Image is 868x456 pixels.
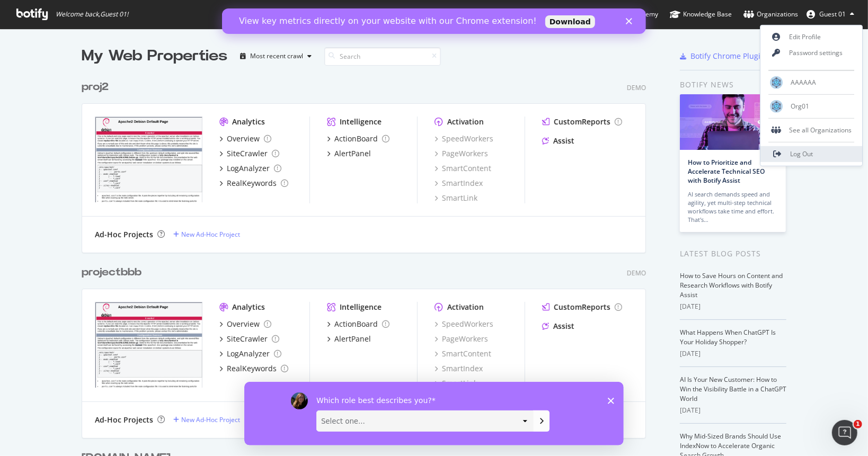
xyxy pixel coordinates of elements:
div: Assist [553,321,574,332]
div: Activation [447,117,484,127]
input: Search [324,47,441,66]
span: AAAAAA [791,78,817,87]
div: Botify news [680,79,786,91]
a: SiteCrawler [219,148,279,159]
span: Org01 [791,102,810,111]
img: projectbbb [95,302,202,388]
div: AlertPanel [334,148,371,159]
div: [DATE] [680,302,786,311]
div: Botify Chrome Plugin [690,51,765,61]
a: Assist [542,321,574,332]
div: CustomReports [554,117,610,127]
a: SmartIndex [435,178,483,189]
a: ActionBoard [327,133,389,144]
a: projectbbb [82,265,146,280]
div: Intelligence [340,302,382,312]
a: SmartContent [435,348,491,359]
span: 1 [854,420,862,428]
div: SiteCrawler [227,148,268,159]
div: ActionBoard [334,319,378,329]
div: Latest Blog Posts [680,248,786,260]
a: proj2 [82,79,113,95]
div: Most recent crawl [250,53,303,59]
span: Log Out [791,149,813,158]
div: Close [404,10,414,16]
a: SpeedWorkers [435,319,493,329]
div: AlertPanel [334,334,371,344]
div: Analytics [232,302,265,312]
div: Demo [627,83,646,92]
a: Password settings [761,45,863,61]
div: SiteCrawler [227,334,268,344]
a: CustomReports [542,117,622,127]
a: AlertPanel [327,148,371,159]
a: RealKeywords [219,363,288,374]
div: Assist [553,136,574,146]
div: Analytics [232,117,265,127]
div: projectbbb [82,265,141,280]
a: CustomReports [542,302,622,312]
div: RealKeywords [227,178,277,189]
a: SmartLink [435,193,477,203]
div: [DATE] [680,349,786,359]
a: AlertPanel [327,334,371,344]
a: SmartLink [435,378,477,389]
a: LogAnalyzer [219,163,281,174]
div: RealKeywords [227,363,277,374]
a: ActionBoard [327,319,389,329]
a: How to Prioritize and Accelerate Technical SEO with Botify Assist [688,158,765,185]
div: Organizations [743,9,798,20]
a: How to Save Hours on Content and Research Workflows with Botify Assist [680,271,783,299]
span: Welcome back, Guest 01 ! [56,10,128,19]
div: Overview [227,133,260,144]
a: PageWorkers [435,148,488,159]
a: Log Out [761,146,863,162]
a: PageWorkers [435,334,488,344]
a: AI Is Your New Customer: How to Win the Visibility Battle in a ChatGPT World [680,375,786,403]
a: LogAnalyzer [219,348,281,359]
iframe: Survey by Laura from Botify [244,382,624,445]
div: CustomReports [554,302,610,312]
a: New Ad-Hoc Project [173,230,240,239]
img: proj2 [95,117,202,202]
div: See all Organizations [761,122,863,138]
a: What Happens When ChatGPT Is Your Holiday Shopper? [680,328,776,346]
a: Overview [219,133,271,144]
div: New Ad-Hoc Project [181,415,240,424]
a: New Ad-Hoc Project [173,415,240,424]
img: AAAAAA [770,76,783,89]
div: proj2 [82,79,109,95]
a: Overview [219,319,271,329]
div: Knowledge Base [670,9,732,20]
div: [DATE] [680,406,786,415]
a: SmartIndex [435,363,483,374]
a: SpeedWorkers [435,133,493,144]
div: ActionBoard [334,133,378,144]
div: Overview [227,319,260,329]
div: Demo [627,269,646,278]
div: Ad-Hoc Projects [95,229,153,240]
a: Botify Chrome Plugin [680,51,765,61]
a: Edit Profile [761,29,863,45]
div: Intelligence [340,117,382,127]
div: Ad-Hoc Projects [95,415,153,425]
div: New Ad-Hoc Project [181,230,240,239]
a: SmartContent [435,163,491,174]
div: LogAnalyzer [227,163,270,174]
div: AI search demands speed and agility, yet multi-step technical workflows take time and effort. Tha... [688,190,778,224]
div: LogAnalyzer [227,348,270,359]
